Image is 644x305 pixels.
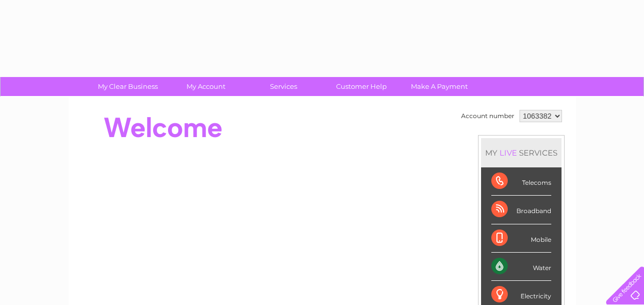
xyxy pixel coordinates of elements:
a: Customer Help [319,77,404,96]
div: Water [491,253,551,281]
a: Services [241,77,326,96]
div: Broadband [491,196,551,224]
td: Account number [459,107,517,125]
div: LIVE [497,148,519,158]
div: Telecoms [491,167,551,196]
a: My Clear Business [86,77,170,96]
a: My Account [163,77,248,96]
div: MY SERVICES [481,138,562,167]
div: Mobile [491,224,551,253]
a: Make A Payment [397,77,482,96]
